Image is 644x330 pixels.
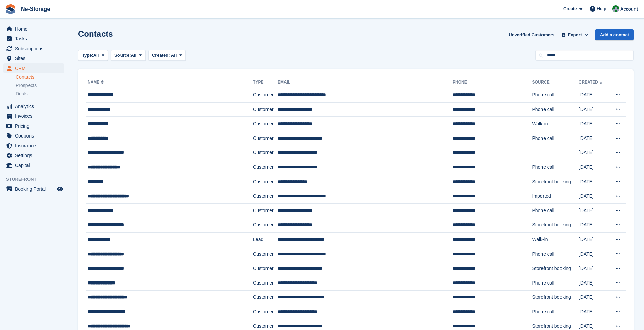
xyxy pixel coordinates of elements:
[3,24,64,34] a: menu
[171,53,177,58] span: All
[253,131,278,146] td: Customer
[253,247,278,261] td: Customer
[253,233,278,247] td: Lead
[579,146,609,160] td: [DATE]
[532,160,578,175] td: Phone call
[579,203,609,218] td: [DATE]
[15,131,56,141] span: Coupons
[253,189,278,204] td: Customer
[579,233,609,247] td: [DATE]
[579,247,609,261] td: [DATE]
[3,34,64,43] a: menu
[568,32,582,38] span: Export
[15,44,56,53] span: Subscriptions
[253,88,278,103] td: Customer
[579,117,609,131] td: [DATE]
[278,77,453,88] th: Email
[532,203,578,218] td: Phone call
[15,151,56,160] span: Settings
[3,44,64,53] a: menu
[532,247,578,261] td: Phone call
[5,4,16,14] img: stora-icon-8386f47178a22dfd0bd8f6a31ec36ba5ce8667c1dd55bd0f319d3a0aa187defe.svg
[78,29,113,38] h1: Contacts
[16,82,64,89] a: Prospects
[3,151,64,160] a: menu
[532,88,578,103] td: Phone call
[82,52,93,59] span: Type:
[532,218,578,233] td: Storefront booking
[15,63,56,73] span: CRM
[579,290,609,305] td: [DATE]
[131,52,137,59] span: All
[579,261,609,276] td: [DATE]
[114,52,131,59] span: Source:
[15,54,56,63] span: Sites
[532,233,578,247] td: Walk-in
[532,102,578,117] td: Phone call
[532,290,578,305] td: Storefront booking
[3,111,64,121] a: menu
[579,218,609,233] td: [DATE]
[579,189,609,204] td: [DATE]
[532,261,578,276] td: Storefront booking
[532,131,578,146] td: Phone call
[6,176,68,183] span: Storefront
[532,305,578,319] td: Phone call
[532,77,578,88] th: Source
[595,29,634,40] a: Add a contact
[253,102,278,117] td: Customer
[3,161,64,170] a: menu
[15,102,56,111] span: Analytics
[579,175,609,189] td: [DATE]
[93,52,99,59] span: All
[612,5,619,12] img: Charlotte Nesbitt
[152,53,170,58] span: Created:
[15,141,56,150] span: Insurance
[532,175,578,189] td: Storefront booking
[563,5,577,12] span: Create
[15,24,56,34] span: Home
[579,276,609,290] td: [DATE]
[3,63,64,73] a: menu
[3,141,64,150] a: menu
[579,305,609,319] td: [DATE]
[16,82,37,89] span: Prospects
[532,117,578,131] td: Walk-in
[253,305,278,319] td: Customer
[3,54,64,63] a: menu
[579,102,609,117] td: [DATE]
[253,160,278,175] td: Customer
[579,80,604,85] a: Created
[3,121,64,131] a: menu
[88,80,105,85] a: Name
[579,160,609,175] td: [DATE]
[532,189,578,204] td: Imported
[111,50,146,61] button: Source: All
[579,131,609,146] td: [DATE]
[253,218,278,233] td: Customer
[16,90,64,97] a: Deals
[18,3,53,15] a: Ne-Storage
[3,184,64,194] a: menu
[16,74,64,80] a: Contacts
[532,276,578,290] td: Phone call
[253,290,278,305] td: Customer
[453,77,532,88] th: Phone
[253,261,278,276] td: Customer
[56,185,64,193] a: Preview store
[579,88,609,103] td: [DATE]
[253,203,278,218] td: Customer
[16,91,28,97] span: Deals
[15,121,56,131] span: Pricing
[15,111,56,121] span: Invoices
[3,102,64,111] a: menu
[3,131,64,141] a: menu
[506,29,557,40] a: Unverified Customers
[15,34,56,43] span: Tasks
[597,5,606,12] span: Help
[15,184,56,194] span: Booking Portal
[253,77,278,88] th: Type
[253,117,278,131] td: Customer
[253,276,278,290] td: Customer
[253,175,278,189] td: Customer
